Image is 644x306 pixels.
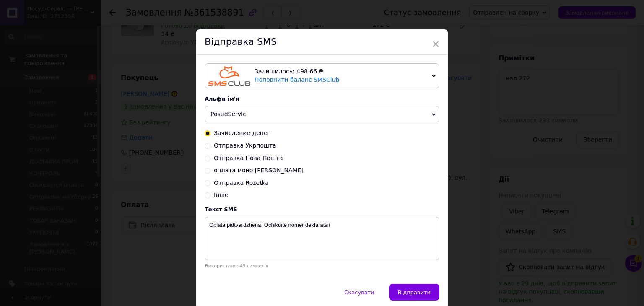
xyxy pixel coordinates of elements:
button: Скасувати [335,284,383,301]
textarea: Oplata pidtverdzhena. Ochikuite nomer deklaratsii [205,217,439,260]
div: Текст SMS [205,206,439,213]
span: Скасувати [344,289,374,296]
div: Використано: 49 символів [205,263,439,269]
span: Альфа-ім'я [205,96,239,102]
span: × [432,37,439,51]
span: PosudServIc [210,111,246,117]
span: Відправити [398,289,431,296]
span: оплата моно [PERSON_NAME] [214,167,304,174]
button: Відправити [389,284,439,301]
span: Отправка Укрпошта [214,142,276,149]
div: Відправка SMS [196,29,448,55]
span: Отправка Rozetka [214,179,269,186]
a: Поповнити баланс SMSClub [254,76,339,83]
span: Отправка Нова Пошта [214,155,283,161]
span: Інше [214,192,229,198]
div: Залишилось: 498.66 ₴ [254,67,428,76]
span: Зачисление денег [214,130,270,136]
